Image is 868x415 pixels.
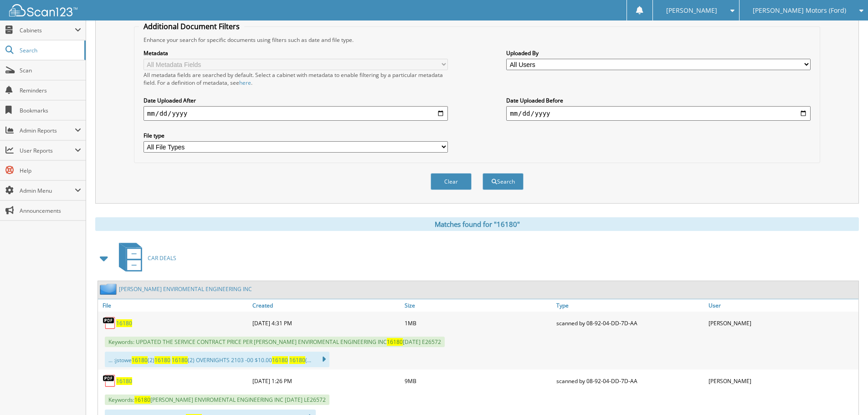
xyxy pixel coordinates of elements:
div: [PERSON_NAME] [706,372,858,390]
span: Help [20,167,81,174]
label: Date Uploaded After [144,97,448,104]
div: Matches found for "16180" [95,217,859,231]
a: File [98,299,250,312]
span: 16180 [132,356,148,364]
a: [PERSON_NAME] ENVIROMENTAL ENGINEERING INC [119,285,252,293]
a: here [239,79,251,87]
iframe: Chat Widget [822,371,868,415]
span: [PERSON_NAME] [666,8,717,13]
span: Reminders [20,87,81,94]
div: 9MB [402,372,555,390]
div: scanned by 08-92-04-DD-7D-AA [554,372,706,390]
span: 16180 [387,338,403,346]
span: 16180 [134,396,150,404]
a: 16180 [116,319,132,327]
span: Search [20,46,80,54]
a: CAR DEALS [113,240,176,276]
img: scan123-logo-white.svg [9,4,77,16]
button: Search [483,173,524,190]
span: Keywords: [PERSON_NAME] ENVIROMENTAL ENGINEERING INC [DATE] LE26572 [105,395,329,405]
div: Enhance your search for specific documents using filters such as date and file type. [139,36,815,44]
img: PDF.png [103,374,116,388]
span: 16180 [272,356,288,364]
a: Created [250,299,402,312]
span: Scan [20,67,81,74]
div: 1MB [402,314,555,332]
img: folder2.png [100,283,119,295]
div: scanned by 08-92-04-DD-7D-AA [554,314,706,332]
span: Keywords: UPDATED THE SERVICE CONTRACT PRICE PER [PERSON_NAME] ENVIROMENTAL ENGINEERING INC [DATE... [105,337,445,347]
img: PDF.png [103,316,116,330]
label: Date Uploaded Before [506,97,811,104]
div: [DATE] 4:31 PM [250,314,402,332]
span: CAR DEALS [148,254,176,262]
a: 16180 [116,377,132,385]
label: Uploaded By [506,49,811,57]
label: File type [144,132,448,139]
span: User Reports [20,147,75,154]
span: Admin Reports [20,127,75,134]
span: 16180 [172,356,188,364]
div: ... :jstowe (2) (2) OVERNIGHTS 2103 -00 $10.00 (... [105,352,329,367]
span: Admin Menu [20,187,75,195]
div: All metadata fields are searched by default. Select a cabinet with metadata to enable filtering b... [144,71,448,87]
span: [PERSON_NAME] Motors (Ford) [753,8,846,13]
span: Cabinets [20,26,75,34]
span: 16180 [289,356,305,364]
a: Size [402,299,555,312]
a: Type [554,299,706,312]
button: Clear [431,173,472,190]
span: Bookmarks [20,107,81,114]
span: 16180 [154,356,170,364]
input: start [144,106,448,121]
span: Announcements [20,207,81,215]
input: end [506,106,811,121]
div: [DATE] 1:26 PM [250,372,402,390]
a: User [706,299,858,312]
legend: Additional Document Filters [139,21,244,31]
div: [PERSON_NAME] [706,314,858,332]
label: Metadata [144,49,448,57]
